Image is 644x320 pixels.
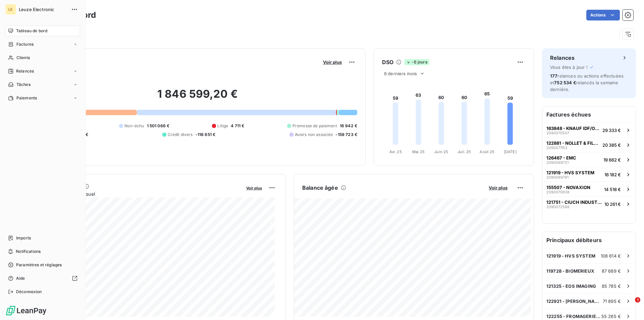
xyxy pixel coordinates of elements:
[602,268,621,274] span: 87 689 €
[546,205,570,209] span: 2090072588
[550,73,624,92] span: relances ou actions effectuées et relancés la semaine dernière.
[16,41,34,47] span: Factures
[434,149,448,154] tspan: Juin 25
[602,128,621,133] span: 29 333 €
[335,132,357,138] span: -159 723 €
[550,73,557,79] span: 177
[147,123,170,129] span: 1 501 066 €
[384,71,417,76] span: 6 derniers mois
[16,262,62,268] span: Paramètres et réglages
[5,4,16,15] div: LE
[546,126,600,131] span: 163848 - KNAUF IDF/Ouest
[504,149,517,154] tspan: [DATE]
[546,253,595,259] span: 121919 - HVS SYSTEM
[604,172,621,177] span: 16 182 €
[601,314,621,319] span: 55 265 €
[546,299,603,304] span: 122921 - [PERSON_NAME] (HVS)
[546,155,576,161] span: 126467 - EMC
[244,185,264,191] button: Voir plus
[542,196,636,211] button: 121751 - CIUCH INDUSTRIE209007258810 261 €
[16,248,41,255] span: Notifications
[217,123,228,129] span: Litige
[16,235,31,241] span: Imports
[487,185,509,191] button: Voir plus
[602,142,621,148] span: 20 385 €
[16,28,47,34] span: Tableau de bord
[340,123,357,129] span: 16 942 €
[554,80,576,85] span: 752 534 €
[546,185,590,190] span: 155507 - NOVAXION
[546,175,569,179] span: 2090069791
[5,305,47,316] img: Logo LeanPay
[546,190,570,194] span: 2090070938
[295,132,333,138] span: Avoirs non associés
[546,161,569,165] span: 2090069721
[542,232,636,248] h6: Principaux débiteurs
[546,199,602,205] span: 121751 - CIUCH INDUSTRIE
[546,131,569,135] span: 2090070507
[16,55,30,61] span: Clients
[542,123,636,137] button: 163848 - KNAUF IDF/Ouest209007050729 333 €
[546,314,601,319] span: 122255 - FROMAGERIE DE L'ERMITAGE
[231,123,244,129] span: 4 711 €
[382,58,393,66] h6: DSO
[542,182,636,196] button: 155507 - NOVAXION209007093814 518 €
[246,186,262,190] span: Voir plus
[321,59,344,65] button: Voir plus
[604,187,621,192] span: 14 518 €
[404,59,429,65] span: -6 jours
[546,170,594,175] span: 121919 - HVS SYSTEM
[542,152,636,167] button: 126467 - EMC209006972119 662 €
[302,184,338,192] h6: Balance âgée
[196,132,216,138] span: -118 651 €
[168,132,193,138] span: Crédit divers
[16,289,42,295] span: Déconnexion
[542,137,636,152] button: 122881 - NOLLET & FILS SAS209007115220 385 €
[550,54,575,62] h6: Relances
[124,123,144,129] span: Non-échu
[550,64,588,70] span: Vous êtes à jour !
[16,68,34,74] span: Relances
[489,185,507,190] span: Voir plus
[292,123,337,129] span: Promesse de paiement
[601,253,621,259] span: 108 614 €
[546,283,596,289] span: 121325 - EOS IMAGING
[604,201,621,207] span: 10 261 €
[546,146,568,150] span: 2090071152
[16,95,37,101] span: Paiements
[19,7,67,12] span: Leuze Electronic
[635,297,640,303] span: 1
[16,82,31,88] span: Tâches
[603,157,621,163] span: 19 662 €
[602,283,621,289] span: 85 785 €
[323,59,342,65] span: Voir plus
[546,268,594,274] span: 119728 - BIOMERIEUX
[586,10,620,20] button: Actions
[16,275,25,281] span: Aide
[412,149,425,154] tspan: Mai 25
[603,299,621,304] span: 71 895 €
[5,273,80,284] a: Aide
[546,140,600,146] span: 122881 - NOLLET & FILS SAS
[480,149,494,154] tspan: Août 25
[38,87,357,107] h2: 1 846 599,20 €
[542,106,636,123] h6: Factures échues
[621,297,637,313] iframe: Intercom live chat
[389,149,402,154] tspan: Avr. 25
[458,149,471,154] tspan: Juil. 25
[542,167,636,182] button: 121919 - HVS SYSTEM209006979116 182 €
[38,190,241,197] span: Chiffre d'affaires mensuel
